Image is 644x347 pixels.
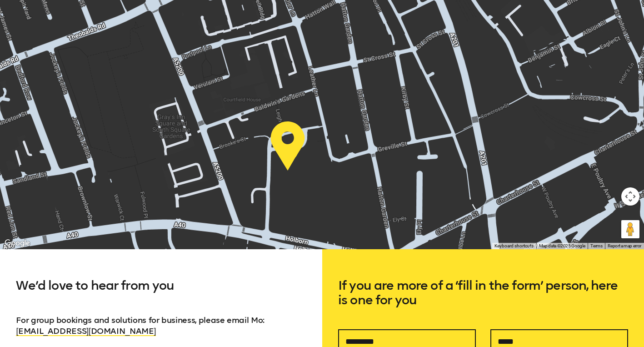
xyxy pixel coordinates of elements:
p: For group bookings and solutions for business, please email Mo : [16,315,306,337]
img: Google [2,237,32,249]
h5: If you are more of a ‘fill in the form’ person, here is one for you [338,278,628,329]
a: Report a map error [608,243,641,248]
a: Open this area in Google Maps (opens a new window) [2,237,32,249]
button: Drag Pegman onto the map to open Street View [621,220,639,238]
h5: We’d love to hear from you [16,278,306,315]
a: Terms (opens in new tab) [590,243,602,248]
button: Map camera controls [621,187,639,206]
button: Keyboard shortcuts [494,243,534,249]
a: [EMAIL_ADDRESS][DOMAIN_NAME] [16,326,156,336]
span: Map data ©2025 Google [539,243,585,248]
